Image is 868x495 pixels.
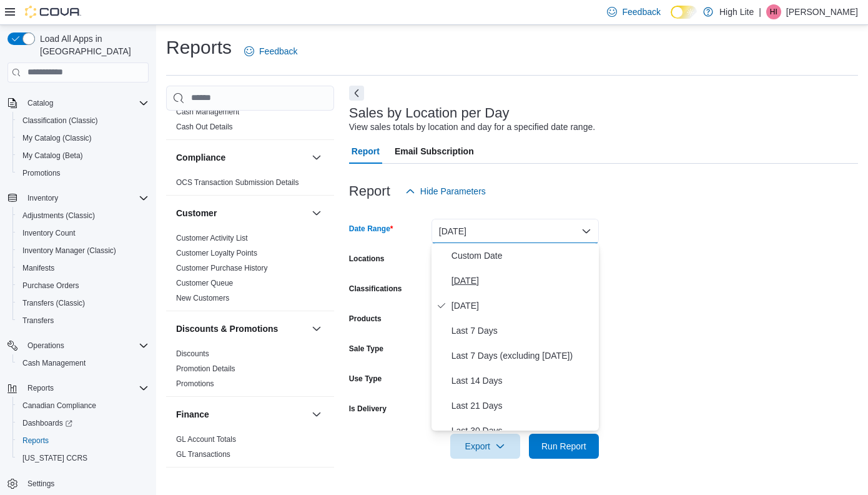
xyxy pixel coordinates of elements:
[27,383,54,393] span: Reports
[17,433,54,448] a: Reports
[529,434,599,459] button: Run Report
[22,436,49,446] span: Reports
[166,231,334,311] div: Customer
[12,259,154,277] button: Manifests
[420,185,486,197] span: Hide Parameters
[176,279,233,287] a: Customer Queue
[22,401,96,411] span: Canadian Compliance
[22,358,86,368] span: Cash Management
[12,432,154,449] button: Reports
[451,248,594,263] span: Custom Date
[766,4,781,19] div: Hicham Ibari
[17,131,97,146] a: My Catalog (Classic)
[176,207,217,219] h3: Customer
[671,6,697,19] input: Dark Mode
[176,450,230,459] a: GL Transactions
[17,226,149,241] span: Inventory Count
[166,175,334,195] div: Compliance
[12,397,154,414] button: Canadian Compliance
[176,122,233,131] a: Cash Out Details
[35,32,149,57] span: Load All Apps in [GEOGRAPHIC_DATA]
[17,313,149,328] span: Transfers
[2,379,154,397] button: Reports
[176,151,225,164] h3: Compliance
[176,234,248,242] a: Customer Activity List
[17,226,81,241] a: Inventory Count
[22,453,87,463] span: [US_STATE] CCRS
[27,193,58,203] span: Inventory
[309,407,324,422] button: Finance
[17,166,66,181] a: Promotions
[176,107,239,116] a: Cash Management
[166,346,334,396] div: Discounts & Promotions
[239,39,302,64] a: Feedback
[22,281,79,291] span: Purchase Orders
[17,148,88,163] a: My Catalog (Beta)
[17,243,149,258] span: Inventory Manager (Classic)
[719,4,754,19] p: High Lite
[400,179,491,204] button: Hide Parameters
[2,474,154,492] button: Settings
[759,4,761,19] p: |
[17,433,149,448] span: Reports
[12,242,154,259] button: Inventory Manager (Classic)
[25,6,81,18] img: Cova
[451,398,594,413] span: Last 21 Days
[349,254,385,264] label: Locations
[17,296,149,311] span: Transfers (Classic)
[786,4,858,19] p: [PERSON_NAME]
[349,404,387,414] label: Is Delivery
[349,284,402,294] label: Classifications
[450,434,520,459] button: Export
[22,381,59,396] button: Reports
[12,277,154,294] button: Purchase Orders
[176,408,209,421] h3: Finance
[22,151,83,161] span: My Catalog (Beta)
[349,374,382,384] label: Use Type
[309,477,324,492] button: Inventory
[176,379,214,388] a: Promotions
[166,432,334,467] div: Finance
[352,139,380,164] span: Report
[22,133,92,143] span: My Catalog (Classic)
[17,451,149,466] span: Washington CCRS
[309,206,324,221] button: Customer
[176,178,299,187] a: OCS Transaction Submission Details
[451,348,594,363] span: Last 7 Days (excluding [DATE])
[176,364,235,373] a: Promotion Details
[17,208,100,223] a: Adjustments (Classic)
[176,479,307,491] button: Inventory
[17,451,92,466] a: [US_STATE] CCRS
[349,106,510,121] h3: Sales by Location per Day
[17,416,149,431] span: Dashboards
[349,184,390,199] h3: Report
[432,219,599,244] button: [DATE]
[17,416,77,431] a: Dashboards
[27,98,53,108] span: Catalog
[2,337,154,354] button: Operations
[17,356,91,371] a: Cash Management
[22,476,59,491] a: Settings
[622,6,660,18] span: Feedback
[17,398,149,413] span: Canadian Compliance
[22,418,72,428] span: Dashboards
[17,278,149,293] span: Purchase Orders
[22,96,58,111] button: Catalog
[17,356,149,371] span: Cash Management
[22,191,63,206] button: Inventory
[309,150,324,165] button: Compliance
[541,440,586,452] span: Run Report
[22,168,61,178] span: Promotions
[12,449,154,467] button: [US_STATE] CCRS
[17,166,149,181] span: Promotions
[2,189,154,207] button: Inventory
[309,321,324,336] button: Discounts & Promotions
[17,313,59,328] a: Transfers
[12,224,154,242] button: Inventory Count
[349,344,383,354] label: Sale Type
[451,273,594,288] span: [DATE]
[17,113,149,128] span: Classification (Classic)
[166,104,334,139] div: Cash Management
[22,381,149,396] span: Reports
[17,243,121,258] a: Inventory Manager (Classic)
